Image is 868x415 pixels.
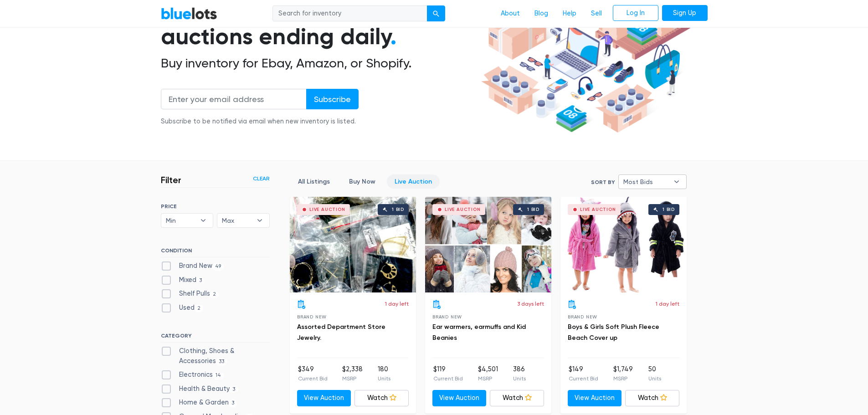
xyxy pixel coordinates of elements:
h2: Buy inventory for Ebay, Amazon, or Shopify. [161,56,478,71]
p: Current Bid [433,374,463,383]
div: 1 bid [663,207,675,212]
a: Clear [253,174,270,183]
p: Current Bid [569,374,598,383]
span: 2 [195,305,204,312]
li: 50 [648,364,661,383]
label: Health & Beauty [161,384,238,394]
a: Live Auction 1 bid [425,197,551,292]
li: $149 [569,364,598,383]
input: Search for inventory [272,5,427,22]
p: MSRP [478,374,498,383]
a: Sign Up [662,5,708,21]
a: Help [555,5,584,22]
a: All Listings [290,174,338,189]
a: Live Auction [387,174,440,189]
p: 1 day left [656,300,679,308]
label: Used [161,303,204,313]
p: MSRP [613,374,633,383]
span: . [390,23,396,50]
div: 1 bid [527,207,539,212]
label: Electronics [161,370,224,380]
a: Watch [490,390,544,406]
div: Live Auction [580,207,616,212]
h6: PRICE [161,203,270,210]
input: Enter your email address [161,89,307,109]
span: 3 [229,400,237,407]
label: Shelf Pulls [161,289,219,299]
li: $2,338 [342,364,363,383]
a: Assorted Department Store Jewelry. [297,323,385,342]
a: View Auction [568,390,622,406]
p: Units [513,374,526,383]
a: Ear warmers, earmuffs and Kid Beanies [432,323,526,342]
b: ▾ [667,175,686,189]
a: View Auction [297,390,351,406]
a: Watch [354,390,409,406]
span: 33 [216,358,227,365]
a: Live Auction 1 bid [560,197,687,292]
p: 3 days left [517,300,544,308]
a: Buy Now [341,174,383,189]
a: Sell [584,5,609,22]
h6: CATEGORY [161,333,270,343]
li: 386 [513,364,526,383]
p: Current Bid [298,374,328,383]
li: $119 [433,364,463,383]
li: $1,749 [613,364,633,383]
b: ▾ [194,214,213,227]
a: Blog [527,5,555,22]
span: 49 [212,263,224,270]
span: 3 [196,277,205,284]
input: Subscribe [306,89,359,109]
p: Units [648,374,661,383]
span: 3 [230,386,238,393]
a: About [493,5,527,22]
h6: CONDITION [161,247,270,257]
label: Brand New [161,261,224,271]
label: Home & Garden [161,398,237,408]
div: Live Auction [445,207,481,212]
label: Mixed [161,275,205,285]
p: MSRP [342,374,363,383]
b: ▾ [250,214,269,227]
span: Max [222,214,252,227]
span: Brand New [568,314,597,319]
span: Min [166,214,196,227]
div: Subscribe to be notified via email when new inventory is listed. [161,117,359,127]
div: 1 bid [392,207,404,212]
a: View Auction [432,390,487,406]
label: Sort By [591,178,615,186]
h3: Filter [161,174,181,185]
a: Live Auction 1 bid [290,197,416,292]
li: $4,501 [478,364,498,383]
span: Brand New [297,314,327,319]
a: Boys & Girls Soft Plush Fleece Beach Cover up [568,323,659,342]
label: Clothing, Shoes & Accessories [161,346,270,366]
li: 180 [378,364,390,383]
a: Log In [613,5,658,21]
a: Watch [625,390,679,406]
a: BlueLots [161,7,217,20]
span: Most Bids [623,175,669,189]
span: Brand New [432,314,462,319]
span: 14 [213,372,224,379]
span: 2 [210,291,219,298]
p: Units [378,374,390,383]
li: $349 [298,364,328,383]
div: Live Auction [309,207,345,212]
p: 1 day left [385,300,409,308]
